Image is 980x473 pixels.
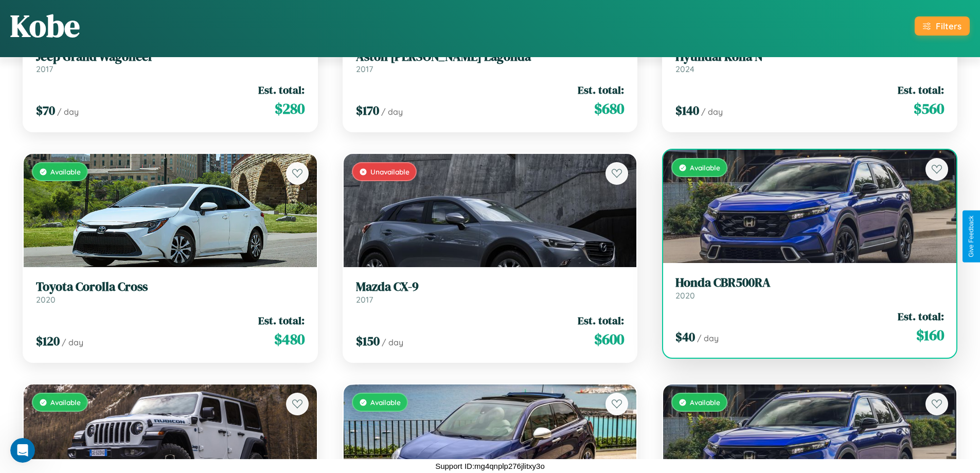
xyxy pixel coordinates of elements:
span: $ 120 [36,332,60,349]
a: Jeep Grand Wagoneer2017 [36,49,305,75]
h3: Toyota Corolla Cross [36,279,305,294]
span: / day [697,333,719,343]
div: Give Feedback [968,216,975,257]
span: 2017 [36,64,53,74]
span: Est. total: [898,82,944,97]
span: $ 560 [914,98,944,119]
span: Est. total: [258,313,305,328]
h1: Kobe [10,5,80,47]
span: 2017 [356,64,373,74]
span: Available [370,398,401,407]
div: Filters [936,21,961,31]
span: Available [690,398,720,407]
span: $ 150 [356,332,380,349]
span: / day [382,337,403,347]
span: Available [50,167,81,176]
span: Est. total: [578,82,624,97]
span: 2020 [36,294,56,305]
span: / day [62,337,83,347]
span: Available [50,398,81,407]
span: / day [701,107,723,117]
span: $ 40 [675,328,695,345]
span: $ 140 [675,102,699,119]
a: Honda CBR500RA2020 [675,275,944,301]
a: Hyundai Kona N2024 [675,49,944,75]
a: Toyota Corolla Cross2020 [36,279,305,305]
button: Filters [915,16,970,36]
span: Est. total: [258,82,305,97]
a: Mazda CX-92017 [356,279,625,305]
span: $ 600 [594,329,624,349]
span: $ 280 [275,98,305,119]
span: $ 480 [274,329,305,349]
h3: Honda CBR500RA [675,275,944,290]
span: 2020 [675,290,695,301]
iframe: Intercom live chat [10,438,35,463]
span: $ 680 [594,98,624,119]
span: Est. total: [898,309,944,324]
span: / day [57,107,79,117]
p: Support ID: mg4qnplp276jlitxy3o [435,459,545,473]
span: Est. total: [578,313,624,328]
h3: Mazda CX-9 [356,279,625,294]
span: Unavailable [370,167,409,176]
span: $ 160 [916,325,944,345]
span: Available [690,163,720,172]
h3: Aston [PERSON_NAME] Lagonda [356,49,625,64]
span: / day [381,107,403,117]
span: $ 170 [356,102,379,119]
span: 2017 [356,294,373,305]
span: 2024 [675,64,694,74]
a: Aston [PERSON_NAME] Lagonda2017 [356,49,625,75]
span: $ 70 [36,102,55,119]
